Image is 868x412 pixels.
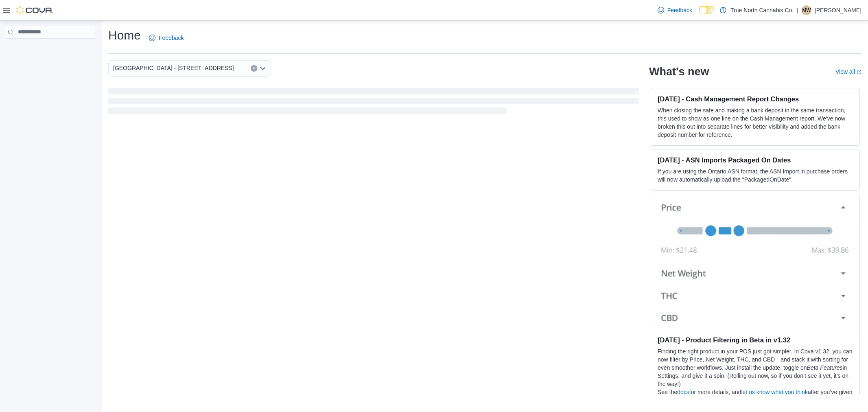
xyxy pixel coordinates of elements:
[251,65,257,72] button: Clear input
[159,34,184,42] span: Feedback
[857,70,861,75] svg: External link
[16,6,53,14] img: Cova
[108,90,639,116] span: Loading
[658,167,853,184] p: If you are using the Ontario ASN format, the ASN Import in purchase orders will now automatically...
[802,5,811,15] span: MW
[807,364,843,371] em: Beta Features
[699,6,716,14] input: Dark Mode
[730,5,794,15] p: True North Cannabis Co.
[5,40,96,60] nav: Complex example
[658,95,853,103] h3: [DATE] - Cash Management Report Changes
[658,156,853,164] h3: [DATE] - ASN Imports Packaged On Dates
[815,5,861,15] p: [PERSON_NAME]
[658,347,853,388] p: Finding the right product in your POS just got simpler. In Cova v1.32, you can now filter by Pric...
[108,27,141,44] h1: Home
[658,106,853,139] p: When closing the safe and making a bank deposit in the same transaction, this used to show as one...
[649,65,709,78] h2: What's new
[146,30,187,46] a: Feedback
[658,336,853,344] h3: [DATE] - Product Filtering in Beta in v1.32
[835,68,861,75] a: View allExternal link
[741,389,807,395] a: let us know what you think
[667,6,692,14] span: Feedback
[260,65,266,72] button: Open list of options
[677,389,689,395] a: docs
[802,5,811,15] div: Marilyn Witzmann
[113,63,234,73] span: [GEOGRAPHIC_DATA] - [STREET_ADDRESS]
[658,388,853,404] p: See the for more details, and after you’ve given it a try.
[654,2,695,18] a: Feedback
[797,5,798,15] p: |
